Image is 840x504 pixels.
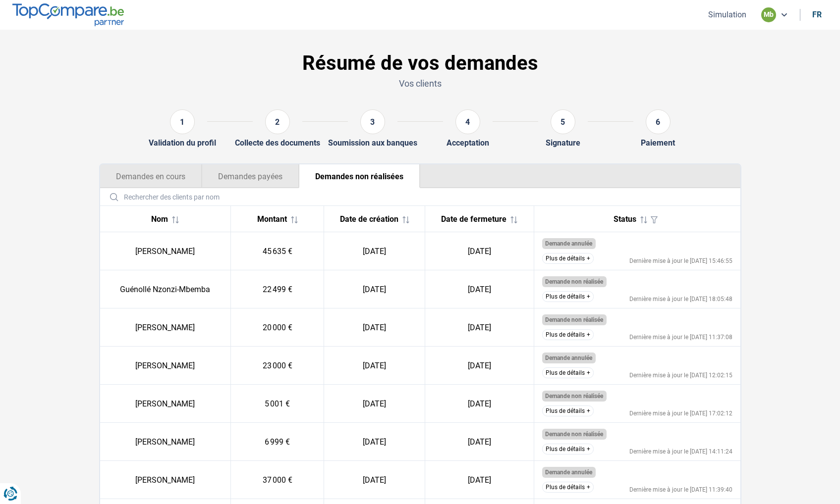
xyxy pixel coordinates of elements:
[340,214,398,224] span: Date de création
[151,214,168,224] span: Nom
[100,461,231,499] td: [PERSON_NAME]
[546,138,580,148] div: Signature
[425,461,534,499] td: [DATE]
[100,347,231,385] td: [PERSON_NAME]
[100,308,231,347] td: [PERSON_NAME]
[545,316,603,323] span: Demande non réalisée
[545,431,603,438] span: Demande non réalisée
[328,138,417,148] div: Soumission aux banques
[324,347,425,385] td: [DATE]
[629,372,732,378] div: Dernière mise à jour le [DATE] 12:02:15
[646,109,671,134] div: 6
[761,7,776,22] div: mb
[202,164,299,188] button: Demandes payées
[705,9,749,20] button: Simulation
[257,214,287,224] span: Montant
[324,423,425,461] td: [DATE]
[425,232,534,270] td: [DATE]
[100,385,231,423] td: [PERSON_NAME]
[629,410,732,416] div: Dernière mise à jour le [DATE] 17:02:12
[235,138,320,148] div: Collecte des documents
[542,291,594,302] button: Plus de détails
[100,423,231,461] td: [PERSON_NAME]
[545,240,592,247] span: Demande annulée
[425,385,534,423] td: [DATE]
[299,164,420,188] button: Demandes non réalisées
[545,469,592,476] span: Demande annulée
[149,138,216,148] div: Validation du profil
[542,405,594,416] button: Plus de détails
[100,270,231,308] td: Guénollé Nzonzi-Mbemba
[231,423,324,461] td: 6 999 €
[99,51,741,75] h1: Résumé de vos demandes
[324,385,425,423] td: [DATE]
[170,109,195,134] div: 1
[455,109,480,134] div: 4
[551,109,575,134] div: 5
[324,461,425,499] td: [DATE]
[100,232,231,270] td: [PERSON_NAME]
[542,482,594,493] button: Plus de détails
[99,77,741,90] p: Vos clients
[324,270,425,308] td: [DATE]
[265,109,290,134] div: 2
[629,258,732,264] div: Dernière mise à jour le [DATE] 15:46:55
[231,308,324,347] td: 20 000 €
[441,214,506,224] span: Date de fermeture
[231,232,324,270] td: 45 635 €
[231,461,324,499] td: 37 000 €
[360,109,385,134] div: 3
[545,278,603,285] span: Demande non réalisée
[629,334,732,340] div: Dernière mise à jour le [DATE] 11:37:08
[425,308,534,347] td: [DATE]
[447,138,489,148] div: Acceptation
[542,444,594,454] button: Plus de détails
[812,10,822,19] div: fr
[12,3,124,26] img: TopCompare.be
[542,329,594,340] button: Plus de détails
[100,164,202,188] button: Demandes en cours
[542,367,594,378] button: Plus de détails
[324,308,425,347] td: [DATE]
[425,270,534,308] td: [DATE]
[641,138,675,148] div: Paiement
[104,188,736,205] input: Rechercher des clients par nom
[629,487,732,493] div: Dernière mise à jour le [DATE] 11:39:40
[231,385,324,423] td: 5 001 €
[231,347,324,385] td: 23 000 €
[425,423,534,461] td: [DATE]
[629,296,732,302] div: Dernière mise à jour le [DATE] 18:05:48
[324,232,425,270] td: [DATE]
[629,449,732,454] div: Dernière mise à jour le [DATE] 14:11:24
[545,393,603,400] span: Demande non réalisée
[614,214,636,224] span: Status
[545,354,592,361] span: Demande annulée
[425,347,534,385] td: [DATE]
[231,270,324,308] td: 22 499 €
[542,253,594,264] button: Plus de détails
